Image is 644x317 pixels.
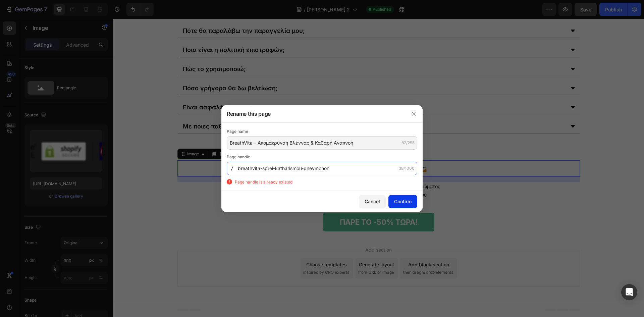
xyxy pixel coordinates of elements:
[290,251,340,257] span: then drag & drop elements
[235,179,292,185] p: Page handle is already existed
[70,66,165,72] p: Πόσο γρήγορα θα δω βελτίωση;
[621,284,637,300] div: Open Intercom Messenger
[190,251,236,257] span: inspired by CRO experts
[70,47,133,53] p: Πώς το χρησιμοποιώ;
[401,140,415,146] div: 82/255
[365,198,380,205] div: Cancel
[210,194,321,213] a: ΠΑΡΕ ΤΟ -50% ΤΩΡΑ!
[227,199,305,208] strong: ΠΑΡΕ ΤΟ -50% ΤΩΡΑ!
[227,154,417,160] div: Page handle
[388,195,417,208] button: Confirm
[70,9,192,15] p: Πότε θα παραλάβω την παραγγελία μου;
[217,173,267,179] a: Όροι & Προϋποθέσεις
[245,251,281,257] span: from URL or image
[394,198,412,205] div: Confirm
[227,110,271,118] h3: Rename this page
[215,142,316,158] img: gempages_578032762192134844-6e5d8b2e-c436-444f-b912-463337683130.webp
[70,86,149,92] p: Είναι ασφαλές στη χρήση;
[70,28,172,34] p: Ποια είναι η πολιτική επιστροφών;
[65,181,466,188] p: [EMAIL_ADDRESS][DOMAIN_NAME]
[359,195,386,208] button: Cancel
[227,128,417,135] div: Page name
[65,164,466,171] p: © BreathVita 2025. Με επιφύλαξη παντός δικαιώματος
[70,105,228,111] p: Με ποιες παθήσεις μπορεί να βοηθήσει το BreathVita;
[246,242,281,249] div: Generate layout
[268,173,314,179] a: Πολιτική Απορρήτου
[73,132,87,138] div: Image
[399,165,415,171] div: 38/1000
[193,242,234,249] div: Choose templates
[295,242,336,249] div: Add blank section
[65,172,466,179] p: |
[250,227,281,234] span: Add section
